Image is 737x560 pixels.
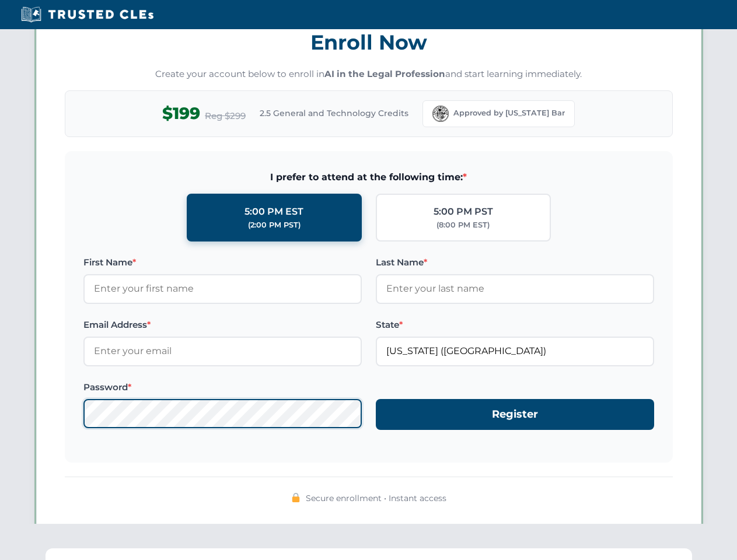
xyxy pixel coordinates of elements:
[83,337,362,366] input: Enter your email
[432,106,449,122] img: Florida Bar
[83,274,362,303] input: Enter your first name
[376,318,654,332] label: State
[436,219,490,231] div: (8:00 PM EST)
[205,109,246,123] span: Reg $299
[376,274,654,303] input: Enter your last name
[453,107,565,119] span: Approved by [US_STATE] Bar
[376,256,654,269] label: Last Name
[324,68,445,79] strong: AI in the Legal Profession
[260,107,408,120] span: 2.5 General and Technology Credits
[244,204,303,219] div: 5:00 PM EST
[434,204,493,219] div: 5:00 PM PST
[65,68,673,81] p: Create your account below to enroll in and start learning immediately.
[376,399,654,430] button: Register
[291,493,301,502] img: 🔒
[83,318,362,332] label: Email Address
[162,100,200,127] span: $199
[306,492,446,505] span: Secure enrollment • Instant access
[65,24,673,61] h3: Enroll Now
[83,170,654,185] span: I prefer to attend at the following time:
[83,380,362,394] label: Password
[376,337,654,366] input: Florida (FL)
[83,256,362,269] label: First Name
[248,219,301,231] div: (2:00 PM PST)
[18,6,157,23] img: Trusted CLEs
